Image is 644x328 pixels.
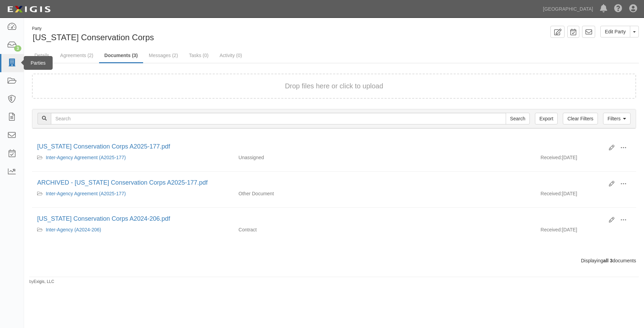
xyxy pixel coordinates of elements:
img: logo-5460c22ac91f19d4615b14bd174203de0afe785f0fc80cf4dbbc73dc1793850b.png [5,3,53,15]
div: Inter-Agency Agreement (A2025-177) [37,154,228,161]
div: ARCHIVED - California Conservation Corps A2025-177.pdf [37,178,604,187]
a: Inter-Agency (A2024-206) [46,227,101,232]
p: Received: [540,226,562,233]
input: Search [506,113,530,124]
a: Clear Filters [563,113,598,124]
div: Party [32,26,154,32]
a: [GEOGRAPHIC_DATA] [539,2,597,16]
a: Inter-Agency Agreement (A2025-177) [46,155,126,160]
div: 3 [14,45,21,52]
div: California Conservation Corps A2024-206.pdf [37,215,604,223]
a: [US_STATE] Conservation Corps A2024-206.pdf [37,215,170,222]
p: Received: [540,154,562,161]
div: Contract [233,226,384,233]
a: Filters [603,113,631,124]
div: [DATE] [535,226,636,237]
a: Export [535,113,558,124]
a: Details [29,48,54,62]
a: Documents (3) [99,48,143,63]
div: Unassigned [233,154,384,161]
button: Drop files here or click to upload [285,81,383,91]
a: Edit Party [600,26,630,37]
div: Effective - Expiration [384,226,535,227]
div: California Conservation Corps [29,26,329,43]
div: Effective - Expiration [384,154,535,154]
a: Tasks (0) [184,48,214,62]
i: Help Center - Complianz [614,5,622,13]
a: Agreements (2) [55,48,98,62]
input: Search [51,113,506,124]
div: Inter-Agency Agreement (A2025-177) [37,190,228,197]
a: Inter-Agency Agreement (A2025-177) [46,191,126,196]
a: ARCHIVED - [US_STATE] Conservation Corps A2025-177.pdf [37,179,208,186]
div: Other Document [233,190,384,197]
div: [DATE] [535,190,636,200]
div: Inter-Agency (A2024-206) [37,226,228,233]
div: California Conservation Corps A2025-177.pdf [37,142,604,151]
b: all 3 [603,258,612,263]
a: Activity (0) [214,48,247,62]
div: Parties [24,56,53,70]
span: [US_STATE] Conservation Corps [33,33,154,42]
a: Messages (2) [144,48,183,62]
small: by [29,279,54,285]
p: Received: [540,190,562,197]
a: Exigis, LLC [34,279,54,284]
a: [US_STATE] Conservation Corps A2025-177.pdf [37,143,170,150]
div: [DATE] [535,154,636,164]
div: Displaying documents [27,257,641,264]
